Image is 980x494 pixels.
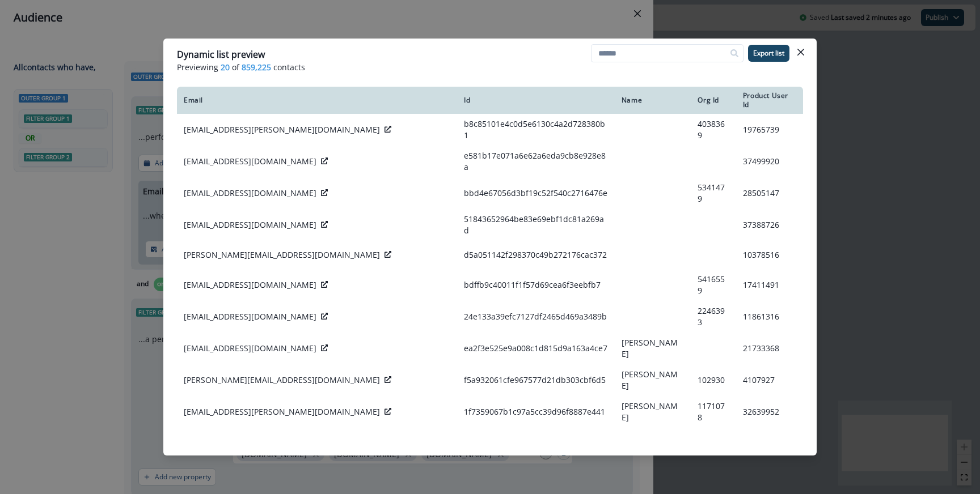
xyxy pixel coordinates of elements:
td: 102930 [691,364,736,396]
td: 51843652964be83e69ebf1dc81a269ad [457,209,615,241]
td: [PERSON_NAME] [615,396,691,428]
td: 5341479 [691,177,736,209]
p: [EMAIL_ADDRESS][PERSON_NAME][DOMAIN_NAME] [184,406,380,418]
td: [PERSON_NAME] [615,333,691,364]
td: e581b17e071a6e62a6eda9cb8e928e8a [457,146,615,177]
p: [EMAIL_ADDRESS][DOMAIN_NAME] [184,279,316,291]
div: Email [184,96,450,105]
div: Name [622,96,685,105]
div: Org Id [698,96,729,105]
p: Previewing of contacts [177,61,803,73]
td: 37388726 [736,209,803,241]
td: 5416559 [691,269,736,301]
td: 38542479 [736,428,803,459]
td: 1f7359067b1c97a5cc39d96f8887e441 [457,396,615,428]
p: [EMAIL_ADDRESS][DOMAIN_NAME] [184,311,316,322]
td: 4038369 [691,114,736,146]
td: bbd4e67056d3bf19c52f540c2716476e [457,177,615,209]
td: 2246393 [691,301,736,333]
td: 28505147 [736,177,803,209]
p: [EMAIL_ADDRESS][DOMAIN_NAME] [184,156,316,167]
td: 19765739 [736,114,803,146]
td: 21733368 [736,333,803,364]
p: Export list [753,49,784,57]
p: [EMAIL_ADDRESS][DOMAIN_NAME] [184,343,316,354]
td: ea2f3e525e9a008c1d815d9a163a4ce7 [457,333,615,364]
p: [EMAIL_ADDRESS][DOMAIN_NAME] [184,219,316,231]
td: f5a932061cfe967577d21db303cbf6d5 [457,364,615,396]
span: 20 [221,61,230,73]
p: [PERSON_NAME][EMAIL_ADDRESS][DOMAIN_NAME] [184,374,380,386]
span: 859,225 [242,61,271,73]
td: 37499920 [736,146,803,177]
p: Dynamic list preview [177,48,265,61]
td: 1171078 [691,396,736,428]
td: 32639952 [736,396,803,428]
td: d5a051142f298370c49b272176cac372 [457,241,615,269]
td: bdffb9c40011f1f57d69cea6f3eebfb7 [457,269,615,301]
td: a80a8b0df602804e4e2fd0a8aeaeba72 [457,428,615,459]
div: Id [464,96,608,105]
button: Close [792,43,810,61]
td: 11861316 [736,301,803,333]
td: 10378516 [736,241,803,269]
p: [EMAIL_ADDRESS][DOMAIN_NAME] [184,188,316,199]
p: [EMAIL_ADDRESS][PERSON_NAME][DOMAIN_NAME] [184,124,380,135]
button: Export list [748,45,789,62]
td: [PERSON_NAME] [615,364,691,396]
p: [PERSON_NAME][EMAIL_ADDRESS][DOMAIN_NAME] [184,249,380,261]
td: 4107927 [736,364,803,396]
td: 17411491 [736,269,803,301]
td: b8c85101e4c0d5e6130c4a2d728380b1 [457,114,615,146]
td: 24e133a39efc7127df2465d469a3489b [457,301,615,333]
div: Product User Id [743,91,796,109]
